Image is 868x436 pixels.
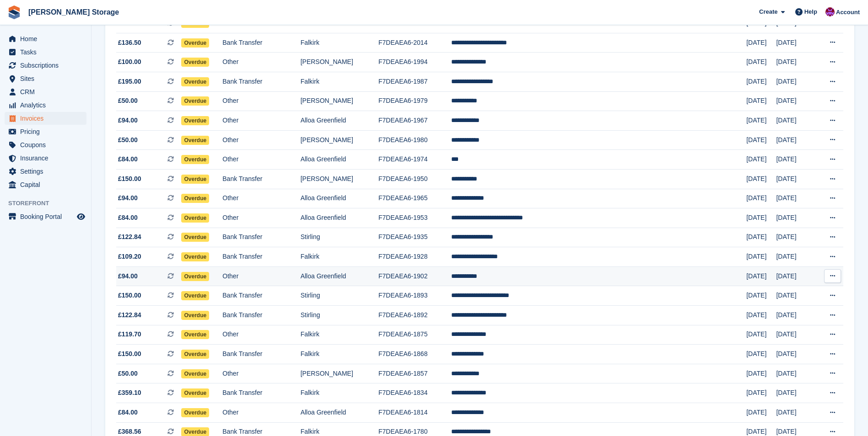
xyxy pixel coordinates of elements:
[746,228,776,247] td: [DATE]
[181,194,209,203] span: Overdue
[222,247,300,267] td: Bank Transfer
[804,7,817,16] span: Help
[181,233,209,242] span: Overdue
[776,306,815,325] td: [DATE]
[25,5,123,20] a: [PERSON_NAME] Storage
[776,286,815,306] td: [DATE]
[20,152,75,165] span: Insurance
[301,228,378,247] td: Stirling
[776,383,815,403] td: [DATE]
[222,364,300,383] td: Other
[378,150,451,170] td: F7DEAEA6-1974
[776,53,815,72] td: [DATE]
[20,32,75,45] span: Home
[118,310,141,320] span: £122.84
[222,130,300,150] td: Other
[301,53,378,72] td: [PERSON_NAME]
[378,72,451,91] td: F7DEAEA6-1987
[118,77,141,86] span: £195.00
[746,266,776,286] td: [DATE]
[118,174,141,184] span: £150.00
[746,325,776,345] td: [DATE]
[378,286,451,306] td: F7DEAEA6-1893
[118,96,138,106] span: £50.00
[20,138,75,151] span: Coupons
[20,72,75,85] span: Sites
[20,59,75,72] span: Subscriptions
[746,130,776,150] td: [DATE]
[181,291,209,300] span: Overdue
[746,208,776,228] td: [DATE]
[5,178,86,191] a: menu
[746,364,776,383] td: [DATE]
[776,33,815,53] td: [DATE]
[222,169,300,189] td: Bank Transfer
[118,271,138,281] span: £94.00
[836,8,860,17] span: Account
[378,189,451,208] td: F7DEAEA6-1965
[118,291,141,300] span: £150.00
[746,286,776,306] td: [DATE]
[776,72,815,91] td: [DATE]
[5,112,86,125] a: menu
[222,325,300,345] td: Other
[776,150,815,170] td: [DATE]
[20,210,75,223] span: Booking Portal
[181,77,209,86] span: Overdue
[222,228,300,247] td: Bank Transfer
[181,369,209,378] span: Overdue
[746,403,776,423] td: [DATE]
[181,96,209,106] span: Overdue
[222,306,300,325] td: Bank Transfer
[181,175,209,184] span: Overdue
[75,211,86,222] a: Preview store
[776,266,815,286] td: [DATE]
[746,169,776,189] td: [DATE]
[20,46,75,58] span: Tasks
[746,345,776,364] td: [DATE]
[118,330,141,339] span: £119.70
[222,91,300,111] td: Other
[776,364,815,383] td: [DATE]
[181,116,209,125] span: Overdue
[20,85,75,98] span: CRM
[301,150,378,170] td: Alloa Greenfield
[222,403,300,423] td: Other
[759,7,777,16] span: Create
[378,247,451,267] td: F7DEAEA6-1928
[8,199,91,208] span: Storefront
[301,345,378,364] td: Falkirk
[746,150,776,170] td: [DATE]
[776,208,815,228] td: [DATE]
[222,208,300,228] td: Other
[222,150,300,170] td: Other
[776,130,815,150] td: [DATE]
[5,165,86,178] a: menu
[378,33,451,53] td: F7DEAEA6-2014
[746,189,776,208] td: [DATE]
[301,266,378,286] td: Alloa Greenfield
[5,59,86,72] a: menu
[118,193,138,203] span: £94.00
[181,272,209,281] span: Overdue
[222,53,300,72] td: Other
[20,165,75,178] span: Settings
[222,111,300,131] td: Other
[5,32,86,45] a: menu
[776,111,815,131] td: [DATE]
[5,85,86,98] a: menu
[378,345,451,364] td: F7DEAEA6-1868
[746,91,776,111] td: [DATE]
[301,91,378,111] td: [PERSON_NAME]
[222,266,300,286] td: Other
[5,99,86,112] a: menu
[118,369,138,378] span: £50.00
[746,111,776,131] td: [DATE]
[378,91,451,111] td: F7DEAEA6-1979
[181,58,209,67] span: Overdue
[301,208,378,228] td: Alloa Greenfield
[181,136,209,145] span: Overdue
[746,33,776,53] td: [DATE]
[746,383,776,403] td: [DATE]
[181,330,209,339] span: Overdue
